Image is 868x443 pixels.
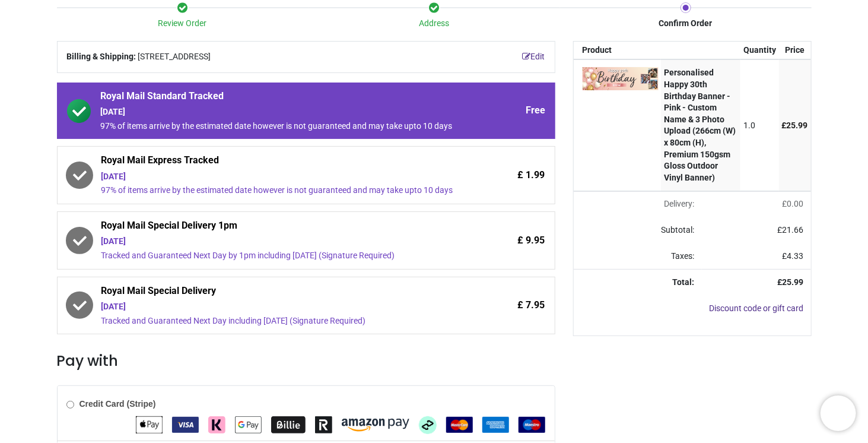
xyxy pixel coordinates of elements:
[574,191,702,217] td: Delivery will be updated after choosing a new delivery method
[138,51,211,63] span: [STREET_ADDRESS]
[271,416,306,433] img: Billie
[446,420,473,429] span: MasterCard
[673,277,695,287] strong: Total:
[518,299,545,312] span: £ 7.95
[235,416,262,433] img: Google Pay
[787,199,804,208] span: 0.00
[664,68,736,182] strong: Personalised Happy 30th Birthday Banner - Pink - Custom Name & 3 Photo Upload (266cm (W) x 80cm (...
[787,121,808,130] span: 25.99
[101,284,456,301] span: Royal Mail Special Delivery
[783,277,804,287] span: 25.99
[526,104,546,117] span: Free
[208,420,225,429] span: Klarna
[783,225,804,235] span: 21.66
[482,420,509,429] span: American Express
[136,416,163,433] img: Apple Pay
[787,251,804,261] span: 4.33
[309,18,560,30] div: Address
[172,420,199,429] span: VISA
[57,18,309,30] div: Review Order
[235,420,262,429] span: Google Pay
[101,250,456,262] div: Tracked and Guaranteed Next Day by 1pm including [DATE] (Signature Required)
[57,351,555,371] h3: Pay with
[101,121,457,132] div: 97% of items arrive by the estimated date however is not guaranteed and may take upto 10 days
[419,420,437,429] span: Afterpay Clearpay
[172,417,199,433] img: VISA
[583,67,659,90] img: 8h89GvAAAABklEQVQDAMucoluDrxXqAAAAAElFTkSuQmCC
[782,121,808,130] span: £
[101,315,456,327] div: Tracked and Guaranteed Next Day including [DATE] (Signature Required)
[821,395,856,431] iframe: Brevo live chat
[271,420,306,429] span: Billie
[560,18,812,30] div: Confirm Order
[79,399,155,409] b: Credit Card (Stripe)
[482,417,509,433] img: American Express
[101,301,456,313] div: [DATE]
[67,52,136,61] b: Billing & Shipping:
[783,199,804,208] span: £
[101,185,456,197] div: 97% of items arrive by the estimated date however is not guaranteed and may take upto 10 days
[419,416,437,434] img: Afterpay Clearpay
[101,90,457,106] span: Royal Mail Standard Tracked
[136,420,163,429] span: Apple Pay
[740,42,779,59] th: Quantity
[779,42,811,59] th: Price
[101,106,457,118] div: [DATE]
[574,243,702,270] td: Taxes:
[315,416,332,433] img: Revolut Pay
[101,219,456,236] span: Royal Mail Special Delivery 1pm
[342,420,409,429] span: Amazon Pay
[574,42,662,59] th: Product
[518,169,545,182] span: £ 1.99
[778,277,804,287] strong: £
[523,51,545,63] a: Edit
[710,303,804,313] a: Discount code or gift card
[101,236,456,248] div: [DATE]
[66,401,74,409] input: Credit Card (Stripe)
[208,416,225,433] img: Klarna
[342,419,409,432] img: Amazon Pay
[519,417,545,433] img: Maestro
[574,217,702,243] td: Subtotal:
[783,251,804,261] span: £
[101,171,456,183] div: [DATE]
[315,420,332,429] span: Revolut Pay
[518,234,545,247] span: £ 9.95
[743,120,776,132] div: 1.0
[519,420,545,429] span: Maestro
[101,154,456,170] span: Royal Mail Express Tracked
[446,417,473,433] img: MasterCard
[778,225,804,235] span: £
